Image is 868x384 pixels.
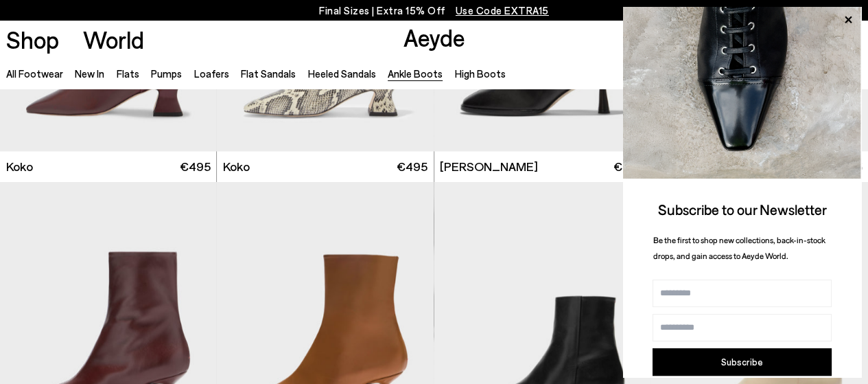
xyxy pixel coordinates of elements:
[6,27,59,52] a: Shop
[613,158,644,175] span: €495
[241,67,296,80] a: Flat Sandals
[388,67,443,80] a: Ankle Boots
[658,201,827,218] span: Subscribe to our Newsletter
[403,23,465,52] a: Aeyde
[151,67,182,80] a: Pumps
[6,158,33,175] span: Koko
[180,158,211,175] span: €495
[397,158,427,175] span: €495
[623,7,861,179] img: ca3f721fb6ff708a270709c41d776025.jpg
[456,4,549,16] span: Navigate to /collections/ss25-final-sizes
[217,151,433,182] a: Koko €495
[307,67,375,80] a: Heeled Sandals
[223,158,250,175] span: Koko
[75,67,104,80] a: New In
[319,2,549,19] p: Final Sizes | Extra 15% Off
[6,67,63,80] a: All Footwear
[454,67,505,80] a: High Boots
[117,67,139,80] a: Flats
[653,348,832,376] button: Subscribe
[434,151,650,182] a: [PERSON_NAME] €495
[653,235,825,260] span: Be the first to shop new collections, back-in-stock drops, and gain access to Aeyde World.
[440,158,538,175] span: [PERSON_NAME]
[194,67,229,80] a: Loafers
[83,27,144,52] a: World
